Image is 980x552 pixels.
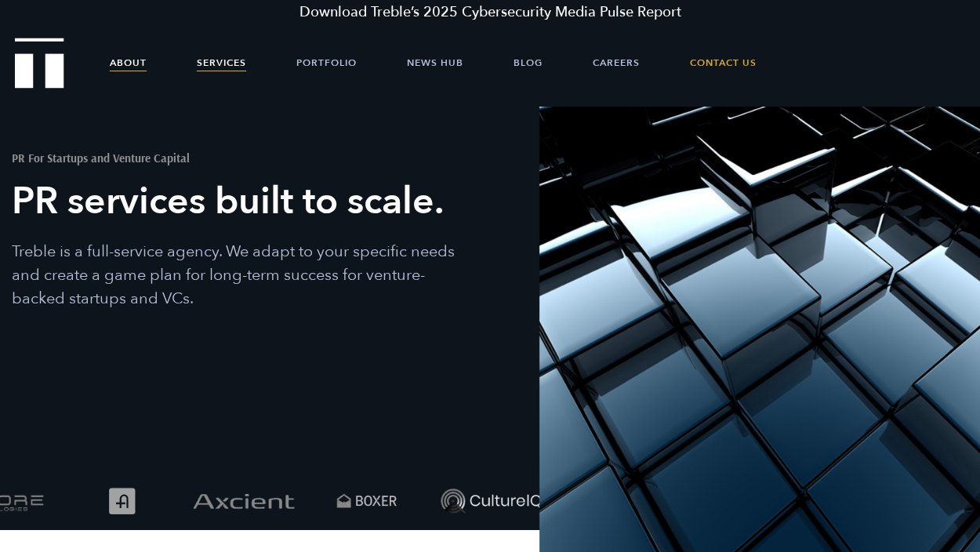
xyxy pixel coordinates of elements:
[62,472,178,530] img: Addvocate logo
[296,39,357,86] a: Portfolio
[15,38,64,88] img: Treble logo
[12,152,463,164] h2: PR For Startups and Venture Capital
[110,39,147,86] a: About
[690,39,757,86] a: Contact Us
[186,472,302,530] img: Axcient logo
[16,39,63,87] a: Treble Homepage
[514,39,543,86] a: Blog
[12,177,463,226] h1: PR services built to scale.
[309,472,425,530] img: Boxer logo
[197,39,246,86] a: Services
[593,39,640,86] a: Careers
[407,39,463,86] a: News Hub
[12,240,463,310] p: Treble is a full-service agency. We adapt to your specific needs and create a game plan for long-...
[433,472,549,530] img: Culture IQ logo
